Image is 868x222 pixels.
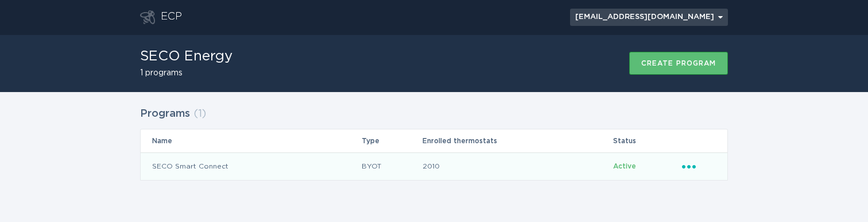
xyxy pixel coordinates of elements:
[361,152,422,180] td: BYOT
[570,9,728,26] button: Open user account details
[140,69,232,77] h2: 1 programs
[422,152,613,180] td: 2010
[570,9,728,26] div: Popover menu
[141,129,727,152] tr: Table Headers
[140,49,232,63] h1: SECO Energy
[422,129,613,152] th: Enrolled thermostats
[161,10,182,24] div: ECP
[193,109,206,119] span: ( 1 )
[141,152,727,180] tr: 793132551b304cf1b4ac083fe3d56e20
[575,14,723,21] div: [EMAIL_ADDRESS][DOMAIN_NAME]
[141,152,361,180] td: SECO Smart Connect
[613,129,681,152] th: Status
[629,52,728,75] button: Create program
[140,10,155,24] button: Go to dashboard
[613,163,636,170] span: Active
[682,160,716,173] div: Popover menu
[141,129,361,152] th: Name
[361,129,422,152] th: Type
[641,60,716,67] div: Create program
[140,104,190,124] h2: Programs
